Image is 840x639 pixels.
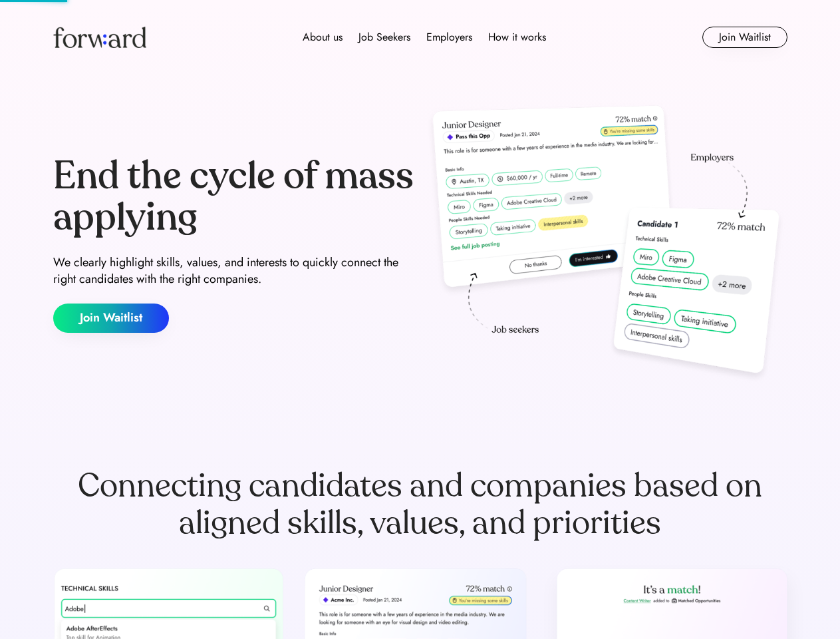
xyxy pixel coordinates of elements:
img: hero-image.png [426,101,787,387]
div: We clearly highlight skills, values, and interests to quickly connect the right candidates with t... [53,254,415,288]
div: About us [303,29,343,45]
div: Job Seekers [358,29,410,45]
div: How it works [488,29,546,45]
div: Employers [426,29,472,45]
div: Connecting candidates and companies based on aligned skills, values, and priorities [53,467,787,542]
div: End the cycle of mass applying [53,156,415,238]
button: Join Waitlist [702,27,787,48]
button: Join Waitlist [53,304,169,333]
img: Forward logo [53,27,146,48]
